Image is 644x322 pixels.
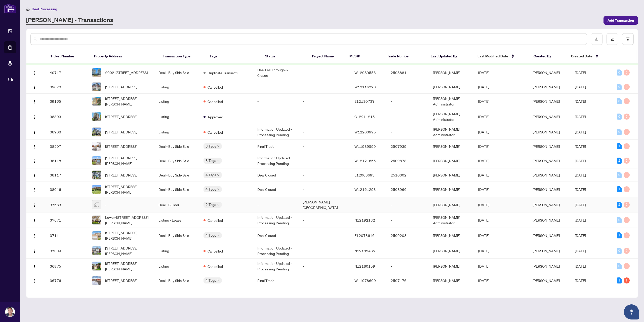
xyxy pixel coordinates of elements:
td: - [387,124,429,140]
button: Add Transaction [603,16,638,25]
td: Deal - Buy Side Sale [154,228,200,243]
span: down [217,174,220,176]
td: 37111 [46,228,88,243]
td: - [253,109,299,124]
span: [PERSON_NAME] [533,70,560,75]
td: [PERSON_NAME] [429,153,474,168]
div: 0 [624,186,630,192]
td: 2508881 [387,65,429,80]
span: download [595,37,598,41]
span: [STREET_ADDRESS][PERSON_NAME] [105,96,150,107]
span: down [217,188,220,191]
span: [DATE] [478,264,489,268]
button: Logo [30,157,38,165]
img: Logo [32,145,36,149]
span: Cancelled [208,264,223,269]
td: - [299,109,350,124]
span: W12089553 [354,70,376,75]
span: [DATE] [575,248,586,253]
span: W12203995 [354,130,376,134]
span: down [217,203,220,206]
td: Deal - Buy Side Sale [154,274,200,287]
span: [PERSON_NAME] [533,99,560,103]
span: [PERSON_NAME] [533,278,560,283]
span: edit [611,37,614,41]
td: 38507 [46,140,88,153]
span: down [217,145,220,148]
span: Add Transaction [608,16,634,24]
td: Information Updated - Processing Pending [253,153,299,168]
button: Logo [30,171,38,179]
td: Information Updated - Processing Pending [253,259,299,274]
button: Logo [30,83,38,91]
td: - [299,94,350,109]
td: [PERSON_NAME] Administrator [429,212,474,228]
span: [STREET_ADDRESS][PERSON_NAME] [105,184,150,195]
td: - [253,80,299,94]
span: Cancelled [208,248,223,254]
span: down [217,279,220,282]
span: [DATE] [575,187,586,192]
th: Tags [206,49,261,63]
span: [PERSON_NAME] [533,233,560,238]
div: 0 [624,263,630,269]
span: E12073616 [354,233,375,238]
td: [PERSON_NAME] Administrator [429,124,474,140]
td: Deal - Buy Side Sale [154,182,200,197]
td: - [299,153,350,168]
td: Deal - Builder [154,197,200,212]
td: Information Updated - Processing Pending [253,124,299,140]
span: N12192132 [354,218,375,222]
span: 4 Tags [206,172,216,178]
span: [STREET_ADDRESS][PERSON_NAME] [105,245,150,256]
th: Ticket Number [46,49,90,63]
div: 1 [617,277,622,283]
span: filter [626,37,630,41]
span: 3 Tags [206,143,216,149]
span: [PERSON_NAME] [533,85,560,89]
img: thumbnail-img [92,156,101,165]
span: 4 Tags [206,277,216,283]
td: 38046 [46,182,88,197]
span: [DATE] [575,158,586,163]
td: Information Updated - Processing Pending [253,212,299,228]
span: [PERSON_NAME] [533,173,560,177]
td: 2507176 [387,274,429,287]
img: Logo [32,173,36,177]
span: [PERSON_NAME] [533,202,560,207]
td: - [299,212,350,228]
img: Logo [32,71,36,75]
div: 0 [617,84,622,90]
td: - [299,140,350,153]
img: thumbnail-img [92,128,101,136]
td: Deal - Buy Side Sale [154,153,200,168]
img: thumbnail-img [92,112,101,121]
span: - [105,202,106,207]
td: - [387,94,429,109]
td: [PERSON_NAME] [429,197,474,212]
button: Logo [30,247,38,255]
span: down [217,159,220,162]
td: - [299,274,350,287]
span: [DATE] [575,264,586,268]
img: Profile Icon [5,307,15,317]
img: thumbnail-img [92,142,101,151]
div: 0 [624,248,630,254]
span: Cancelled [208,84,223,90]
span: [DATE] [478,202,489,207]
th: Created By [530,49,567,63]
td: Deal Closed [253,168,299,182]
td: - [299,65,350,80]
td: Listing [154,109,200,124]
td: Deal - Buy Side Sale [154,140,200,153]
span: [PERSON_NAME] [533,187,560,192]
img: thumbnail-img [92,262,101,270]
span: [DATE] [478,130,489,134]
td: [PERSON_NAME] [429,80,474,94]
span: [DATE] [478,248,489,253]
button: edit [607,33,618,45]
div: 0 [624,232,630,238]
span: [PERSON_NAME] [533,130,560,134]
img: thumbnail-img [92,97,101,105]
span: [DATE] [478,278,489,283]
